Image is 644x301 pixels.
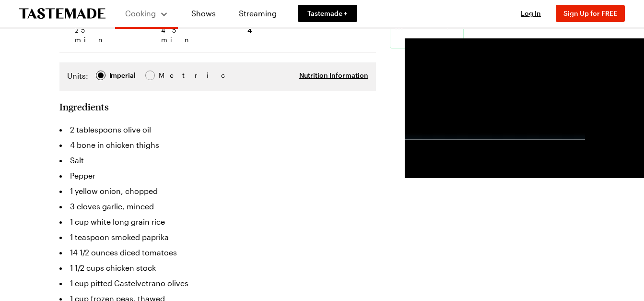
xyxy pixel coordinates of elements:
[556,5,625,22] button: Sign Up for FREE
[521,9,541,17] span: Log In
[59,214,376,229] li: 1 cup white long grain rice
[59,183,376,199] li: 1 yellow onion, chopped
[59,122,376,137] li: 2 tablespoons olive oil
[247,25,252,35] span: 4
[159,70,180,81] span: Metric
[307,9,348,18] span: Tastemade +
[19,8,105,19] a: To Tastemade Home Page
[59,137,376,153] li: 4 bone in chicken thighs
[125,9,156,18] span: Cooking
[59,101,109,112] h2: Ingredients
[59,168,376,183] li: Pepper
[67,70,88,82] label: Units:
[109,70,136,81] div: Imperial
[563,9,617,17] span: Sign Up for FREE
[59,245,376,260] li: 14 1/2 ounces diced tomatoes
[59,276,376,291] li: 1 cup pitted Castelvetrano olives
[109,70,137,81] span: Imperial
[405,38,585,140] video-js: Video Player
[299,71,368,80] button: Nutrition Information
[59,260,376,276] li: 1 1/2 cups chicken stock
[59,229,376,245] li: 1 teaspoon smoked paprika
[67,70,179,84] div: Imperial Metric
[59,153,376,168] li: Salt
[512,9,550,18] button: Log In
[298,5,357,22] a: Tastemade +
[59,199,376,214] li: 3 cloves garlic, minced
[125,4,168,23] button: Cooking
[159,70,179,81] div: Metric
